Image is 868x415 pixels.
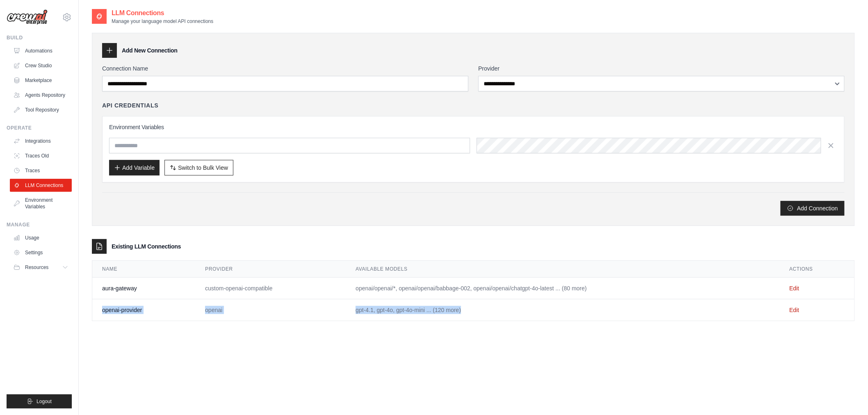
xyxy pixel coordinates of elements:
a: Crew Studio [10,59,72,72]
a: Marketplace [10,74,72,87]
a: Integrations [10,135,72,148]
a: Settings [10,246,72,259]
button: Switch to Bulk View [164,160,233,176]
button: Resources [10,261,72,274]
a: Traces Old [10,149,72,162]
h3: Environment Variables [109,123,838,131]
h2: LLM Connections [112,8,213,18]
span: Resources [25,264,48,271]
button: Add Connection [781,201,845,216]
td: aura-gateway [92,278,195,299]
a: Agents Repository [10,89,72,102]
th: Actions [779,261,854,278]
button: Add Variable [109,160,160,176]
div: Manage [7,221,72,228]
td: custom-openai-compatible [195,278,346,299]
td: openai [195,299,346,321]
h3: Add New Connection [122,46,178,55]
td: gpt-4.1, gpt-4o, gpt-4o-mini ... (120 more) [346,299,779,321]
a: Edit [789,307,799,313]
a: LLM Connections [10,179,72,192]
img: Logo [7,9,48,25]
h3: Existing LLM Connections [112,242,181,251]
th: Name [92,261,195,278]
td: openai/openai/*, openai/openai/babbage-002, openai/openai/chatgpt-4o-latest ... (80 more) [346,278,779,299]
label: Provider [478,64,845,73]
span: Switch to Bulk View [178,164,228,172]
span: Logout [37,398,52,405]
a: Edit [789,285,799,292]
div: Build [7,34,72,41]
div: Operate [7,125,72,131]
th: Provider [195,261,346,278]
td: openai-provider [92,299,195,321]
a: Traces [10,164,72,177]
th: Available Models [346,261,779,278]
a: Tool Repository [10,103,72,116]
a: Automations [10,44,72,57]
button: Logout [7,394,72,408]
p: Manage your language model API connections [112,18,213,25]
label: Connection Name [102,64,468,73]
a: Usage [10,231,72,244]
h4: API Credentials [102,101,158,109]
a: Environment Variables [10,194,72,213]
